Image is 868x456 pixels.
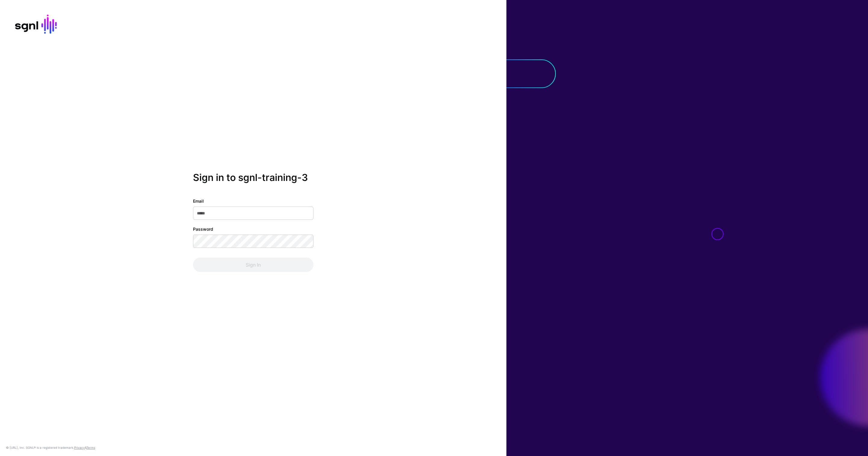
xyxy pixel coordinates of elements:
[193,198,204,204] label: Email
[193,172,313,183] h2: Sign in to sgnl-training-3
[74,446,85,449] a: Privacy
[86,446,95,449] a: Terms
[6,445,95,450] div: © [URL], Inc. SGNL® is a registered trademark. &
[193,226,213,232] label: Password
